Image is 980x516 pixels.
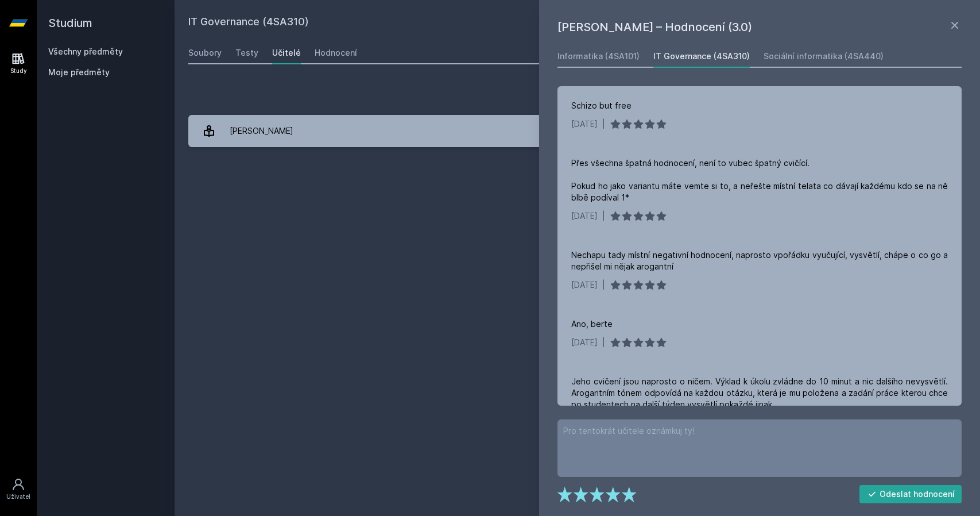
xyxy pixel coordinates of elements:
[571,100,632,111] div: Schizo but free
[315,47,357,59] div: Hodnocení
[188,41,222,64] a: Soubory
[235,47,258,59] div: Testy
[48,67,110,78] span: Moje předměty
[188,47,222,59] div: Soubory
[188,115,966,147] a: [PERSON_NAME] 12 hodnocení 3.0
[2,46,34,81] a: Study
[571,157,948,203] div: Přes všechna špatná hodnocení, není to vubec špatný cvičící. Pokud ho jako variantu máte vemte si...
[188,14,838,32] h2: IT Governance (4SA310)
[6,492,30,501] div: Uživatel
[2,472,34,507] a: Uživatel
[315,41,357,64] a: Hodnocení
[272,41,301,64] a: Učitelé
[48,47,123,56] a: Všechny předměty
[602,118,605,130] div: |
[230,120,293,143] div: [PERSON_NAME]
[235,41,258,64] a: Testy
[10,67,27,75] div: Study
[272,47,301,59] div: Učitelé
[571,118,598,130] div: [DATE]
